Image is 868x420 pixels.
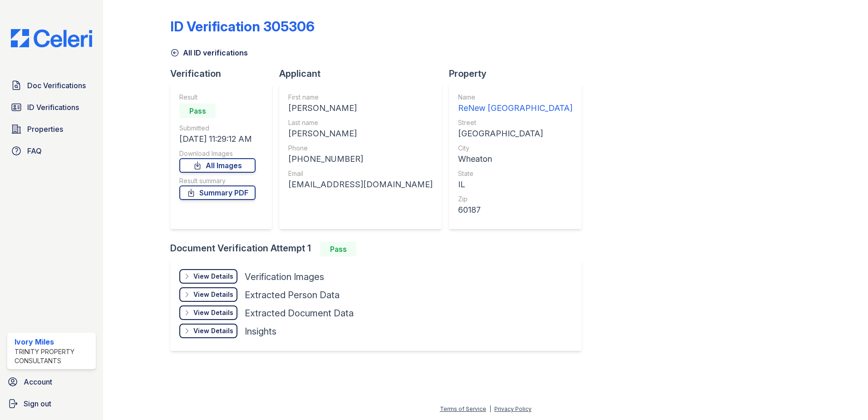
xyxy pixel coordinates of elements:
a: Doc Verifications [7,76,96,95]
div: Street [458,118,572,127]
div: Property [449,67,589,80]
div: Trinity Property Consultants [15,347,92,365]
div: 60187 [458,204,572,216]
div: [PERSON_NAME] [288,102,433,115]
div: [GEOGRAPHIC_DATA] [458,127,572,140]
div: First name [288,93,433,102]
a: Name ReNew [GEOGRAPHIC_DATA] [458,93,572,115]
div: Pass [320,242,356,256]
div: View Details [193,290,233,299]
div: | [489,405,491,412]
div: Extracted Person Data [245,289,340,301]
div: Result summary [179,176,256,185]
div: Email [288,169,433,178]
div: [EMAIL_ADDRESS][DOMAIN_NAME] [288,178,433,191]
a: Terms of Service [440,405,486,412]
div: [DATE] 11:29:12 AM [179,133,256,145]
div: Submitted [179,124,256,133]
span: Doc Verifications [27,80,86,91]
div: [PHONE_NUMBER] [288,153,433,165]
div: ID Verification 305306 [170,18,315,35]
div: Result [179,93,256,102]
a: Privacy Policy [494,405,532,412]
div: Last name [288,118,433,127]
a: All Images [179,158,256,173]
a: FAQ [7,142,96,160]
a: Sign out [4,395,99,413]
div: Verification [170,67,279,80]
div: View Details [193,308,233,317]
div: Zip [458,195,572,204]
a: All ID verifications [170,47,248,58]
a: Account [4,373,99,391]
div: [PERSON_NAME] [288,127,433,140]
span: Account [24,376,52,387]
span: Properties [27,124,63,135]
div: ReNew [GEOGRAPHIC_DATA] [458,102,572,115]
div: Insights [245,325,276,338]
a: Properties [7,120,96,138]
span: Sign out [24,398,51,409]
div: Download Images [179,149,256,158]
div: Ivory Miles [15,336,92,347]
a: Summary PDF [179,185,256,200]
a: ID Verifications [7,98,96,116]
div: Applicant [279,67,449,80]
div: Name [458,93,572,102]
span: ID Verifications [27,102,79,113]
div: Extracted Document Data [245,307,354,320]
div: Phone [288,144,433,153]
div: IL [458,178,572,191]
div: View Details [193,326,233,335]
div: Pass [179,104,216,118]
img: CE_Logo_Blue-a8612792a0a2168367f1c8372b55b34899dd931a85d93a1a3d3e32e68fde9ad4.png [4,29,99,47]
div: City [458,144,572,153]
div: Wheaton [458,153,572,165]
div: Verification Images [245,270,324,283]
div: Document Verification Attempt 1 [170,242,589,256]
span: FAQ [27,145,42,156]
div: View Details [193,272,233,281]
div: State [458,169,572,178]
